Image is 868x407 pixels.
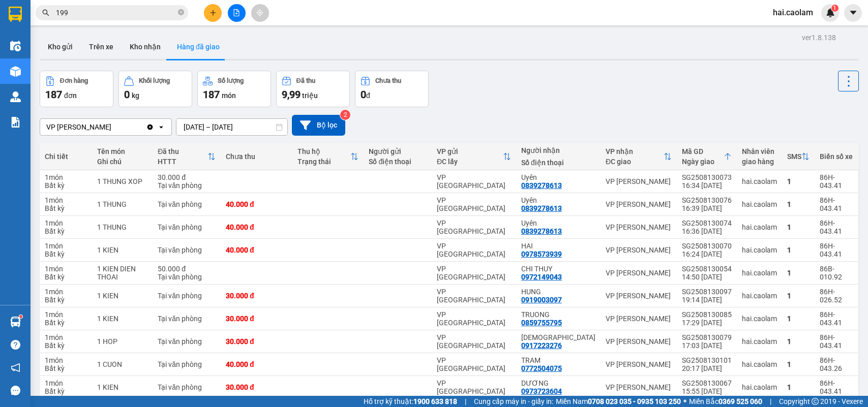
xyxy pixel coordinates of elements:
div: 86H-043.41 [820,173,853,190]
span: file-add [233,9,240,16]
div: 40.000 đ [226,200,287,208]
div: Số điện thoại [369,158,427,166]
strong: 1900 633 818 [413,397,457,405]
th: Toggle SortBy [782,143,815,170]
div: VP [PERSON_NAME] [606,269,672,277]
div: Số lượng [218,77,244,84]
div: 1 KIEN [97,383,147,391]
span: 0 [124,88,130,101]
div: 86H-043.41 [820,379,853,395]
div: 30.000 đ [158,173,216,181]
div: VP [PERSON_NAME] [606,292,672,300]
div: VP [GEOGRAPHIC_DATA] [437,379,511,395]
div: Người nhận [521,146,595,154]
div: 1 KIEN DIEN THOAI [97,265,147,281]
div: 1 THUNG XOP [97,177,147,185]
div: VP [GEOGRAPHIC_DATA] [437,333,511,350]
div: VP [GEOGRAPHIC_DATA] [437,310,511,327]
div: 0839278613 [521,204,562,212]
div: Ghi chú [97,158,147,166]
div: VP gửi [437,147,503,155]
div: 1 món [45,173,87,181]
button: Khối lượng0kg [118,71,192,107]
div: Bất kỳ [45,181,87,190]
div: 86H-043.41 [820,333,853,350]
div: 17:03 [DATE] [682,341,732,350]
div: ĐC giao [606,158,664,166]
div: VP nhận [606,147,664,155]
div: 86H-043.41 [820,196,853,212]
div: VP [GEOGRAPHIC_DATA] [437,219,511,235]
div: 0917223276 [521,341,562,350]
button: aim [251,4,269,22]
div: 1 KIEN [97,292,147,300]
div: 1 món [45,310,87,319]
span: close-circle [178,9,184,15]
div: Bất kỳ [45,341,87,350]
div: HAI [521,242,595,250]
div: SG2508130079 [682,333,732,341]
div: 86H-043.41 [820,310,853,327]
div: VP [GEOGRAPHIC_DATA] [437,288,511,304]
div: DƯƠNG [521,379,595,387]
div: Đơn hàng [60,77,88,84]
div: Bất kỳ [45,296,87,304]
th: Toggle SortBy [677,143,737,170]
div: Tại văn phòng [158,246,216,254]
div: SG2508130101 [682,356,732,364]
div: ĐC lấy [437,158,503,166]
div: 1 [787,269,810,277]
div: hai.caolam [742,292,777,300]
div: 1 món [45,219,87,227]
div: Người gửi [369,147,427,155]
div: VP [GEOGRAPHIC_DATA] [437,196,511,212]
div: Trạng thái [297,158,351,166]
div: 30.000 đ [226,315,287,323]
div: SG2508130073 [682,173,732,181]
button: Số lượng187món [197,71,271,107]
span: | [465,396,466,407]
div: hai.caolam [742,383,777,391]
div: Khối lượng [139,77,170,84]
button: file-add [228,4,246,22]
div: Bất kỳ [45,273,87,281]
sup: 1 [831,5,839,12]
div: 40.000 đ [226,360,287,368]
div: ver 1.8.138 [802,32,836,43]
div: Tại văn phòng [158,223,216,231]
input: Tìm tên, số ĐT hoặc mã đơn [56,7,176,18]
div: 19:14 [DATE] [682,296,732,304]
button: Đã thu9,99 triệu [276,71,350,107]
div: hai.caolam [742,246,777,254]
div: 1 món [45,288,87,296]
div: 0839278613 [521,227,562,235]
button: Bộ lọc [292,115,345,136]
div: hai.caolam [742,177,777,185]
span: món [222,91,236,100]
div: 1 THUNG [97,200,147,208]
div: SG2508130097 [682,288,732,296]
div: 1 [787,360,810,368]
input: Selected VP Phan Thiết. [112,122,113,132]
div: Biển số xe [820,152,853,161]
div: 1 món [45,379,87,387]
button: Kho nhận [122,35,169,59]
button: Kho gửi [40,35,81,59]
div: 1 [787,292,810,300]
button: Đơn hàng187đơn [40,71,113,107]
div: VP [GEOGRAPHIC_DATA] [437,242,511,258]
div: Chi tiết [45,152,87,161]
div: HUNG [521,288,595,296]
div: 86B-010.92 [820,265,853,281]
img: logo-vxr [9,7,22,22]
div: 1 món [45,196,87,204]
div: hai.caolam [742,360,777,368]
div: hai.caolam [742,315,777,323]
div: 0839278613 [521,181,562,190]
th: Toggle SortBy [601,143,677,170]
button: caret-down [844,4,862,22]
div: Bất kỳ [45,387,87,395]
span: close-circle [178,8,184,18]
div: 0978573939 [521,250,562,258]
img: warehouse-icon [10,91,21,102]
